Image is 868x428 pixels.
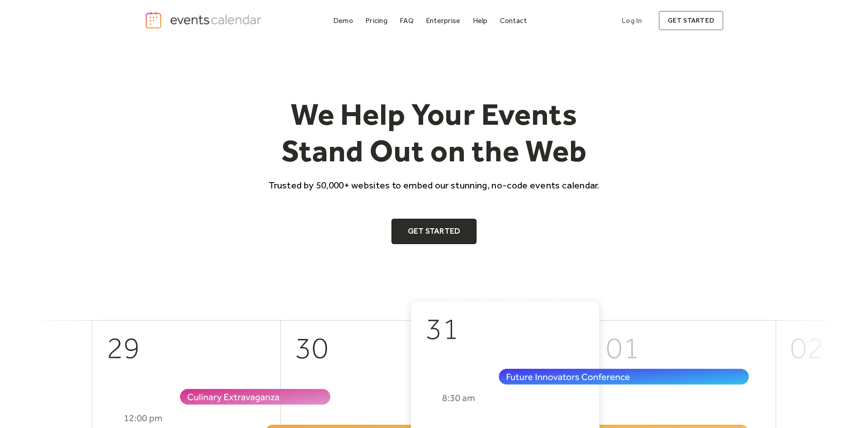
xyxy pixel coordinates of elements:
[145,11,264,29] a: home
[613,11,651,30] a: Log In
[362,14,391,27] a: Pricing
[473,18,488,23] div: Help
[333,18,353,23] div: Demo
[659,11,723,30] a: get started
[330,14,357,27] a: Demo
[469,14,491,27] a: Help
[496,14,531,27] a: Contact
[260,179,608,192] p: Trusted by 50,000+ websites to embed our stunning, no-code events calendar.
[500,18,527,23] div: Contact
[396,14,417,27] a: FAQ
[400,18,414,23] div: FAQ
[422,14,464,27] a: Enterprise
[260,96,608,169] h1: We Help Your Events Stand Out on the Web
[365,18,387,23] div: Pricing
[392,219,477,244] a: Get Started
[426,18,460,23] div: Enterprise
